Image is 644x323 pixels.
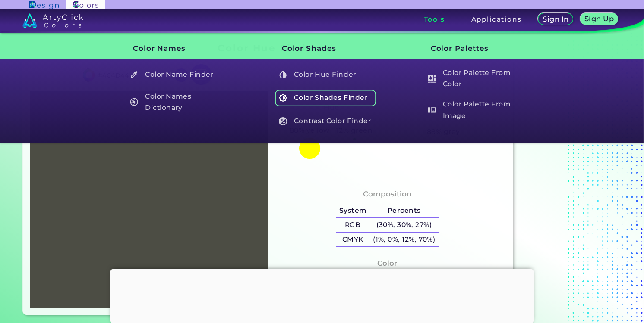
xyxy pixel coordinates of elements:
a: Color Palette From Color [423,66,526,91]
a: Color Name Finder [125,66,228,83]
h5: Color Names Dictionary [126,90,227,114]
img: ArtyClick Design logo [29,1,58,9]
img: icon_color_shades_white.svg [279,94,287,102]
img: icon_color_contrast_white.svg [279,117,287,125]
h5: Color Name Finder [126,66,227,83]
h3: Color Palettes [416,37,526,59]
h5: Sign In [544,16,568,22]
a: Color Hue Finder [274,66,377,83]
h5: RGB [336,218,369,232]
h4: Composition [363,188,412,200]
iframe: Advertisement [517,40,625,318]
h3: Color Names [118,37,228,59]
h5: System [336,204,369,218]
h5: (1%, 0%, 12%, 70%) [369,233,439,247]
a: Color Palette From Image [423,98,526,122]
a: Color Names Dictionary [125,90,228,114]
h5: (30%, 30%, 27%) [369,218,439,232]
h5: Contrast Color Finder [275,113,376,129]
a: Sign Up [582,14,616,25]
h5: Sign Up [586,16,612,22]
a: Contrast Color Finder [274,113,377,129]
h3: Color Shades [267,37,377,59]
a: Color Shades Finder [274,90,377,106]
img: logo_artyclick_colors_white.svg [22,13,83,28]
h4: Color [377,257,397,270]
h3: Applications [471,16,522,22]
h5: Color Hue Finder [275,66,376,83]
h5: Color Palette From Color [423,66,525,91]
img: icon_color_hue_white.svg [279,71,287,79]
img: icon_color_names_dictionary_white.svg [130,98,138,106]
h5: CMYK [336,233,369,247]
img: icon_palette_from_image_white.svg [428,106,436,114]
iframe: Advertisement [110,269,534,321]
a: Sign In [540,14,571,25]
h5: Percents [369,204,439,218]
img: icon_col_pal_col_white.svg [428,75,436,83]
h5: Color Palette From Image [423,98,525,122]
h5: Color Shades Finder [275,90,376,106]
img: icon_color_name_finder_white.svg [130,71,138,79]
h3: Tools [424,16,445,22]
